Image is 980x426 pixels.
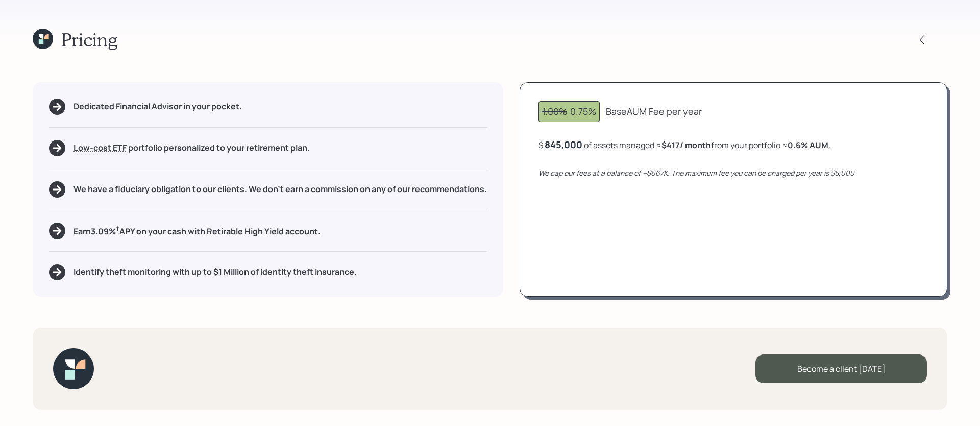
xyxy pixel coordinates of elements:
div: Become a client [DATE] [755,354,927,383]
h5: Dedicated Financial Advisor in your pocket. [73,102,242,111]
b: $417 / month [661,139,711,151]
div: 845,000 [545,138,582,151]
div: 0.75% [542,105,596,119]
h5: Earn 3.09 % APY on your cash with Retirable High Yield account. [73,224,321,237]
h1: Pricing [61,29,117,51]
h5: portfolio personalized to your retirement plan. [73,143,310,153]
span: 1.00% [542,105,567,117]
iframe: Customer reviews powered by Trustpilot [106,339,236,416]
b: 0.6 % AUM [788,139,828,151]
div: $ of assets managed ≈ from your portfolio ≈ . [538,138,830,151]
h5: We have a fiduciary obligation to our clients. We don't earn a commission on any of our recommend... [73,184,487,194]
sup: † [116,224,119,233]
h5: Identify theft monitoring with up to $1 Million of identity theft insurance. [73,267,357,277]
span: Low-cost ETF [73,142,127,153]
div: Base AUM Fee per year [606,105,702,119]
i: We cap our fees at a balance of ~$667K. The maximum fee you can be charged per year is $5,000 [538,168,854,178]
